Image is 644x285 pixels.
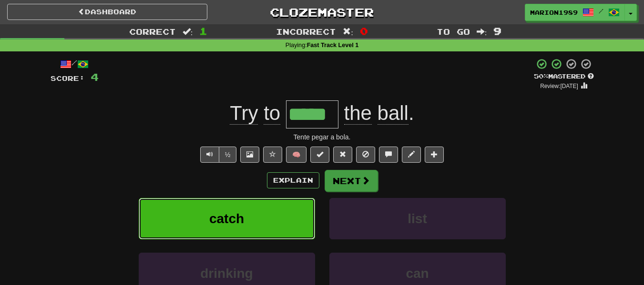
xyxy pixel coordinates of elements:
span: Try [230,102,258,125]
span: to [264,102,280,125]
a: Marion1989 / [525,4,625,21]
button: Ignore sentence (alt+i) [356,147,375,163]
button: Edit sentence (alt+d) [402,147,421,163]
strong: Fast Track Level 1 [307,42,359,49]
span: drinking [200,266,253,281]
div: Text-to-speech controls [198,147,237,163]
button: 🧠 [286,147,307,163]
span: Incorrect [276,27,336,36]
button: Favorite sentence (alt+f) [263,147,282,163]
a: Clozemaster [222,4,422,20]
button: catch [139,198,315,239]
button: Next [325,170,378,192]
div: Mastered [534,72,594,81]
span: list [408,211,427,226]
span: 50 % [534,72,548,80]
span: catch [209,211,244,226]
span: the [344,102,372,125]
span: 0 [360,25,368,37]
span: Score: [51,74,85,82]
span: can [406,266,429,281]
div: / [51,58,99,70]
button: list [329,198,506,239]
span: 1 [199,25,207,37]
button: Play sentence audio (ctl+space) [200,147,219,163]
span: / [599,8,603,14]
span: : [183,28,193,36]
button: ½ [219,147,237,163]
button: Set this sentence to 100% Mastered (alt+m) [310,147,329,163]
button: Explain [267,172,319,188]
button: Reset to 0% Mastered (alt+r) [333,147,352,163]
small: Review: [DATE] [540,83,578,89]
span: Marion1989 [530,8,578,17]
span: ball [378,102,409,125]
span: . [338,102,414,125]
span: : [477,28,487,36]
span: To go [437,27,470,36]
span: 4 [91,71,99,83]
span: 9 [493,25,501,37]
div: Tente pegar a bola. [51,132,594,142]
span: Correct [129,27,176,36]
button: Discuss sentence (alt+u) [379,147,398,163]
button: Add to collection (alt+a) [425,147,444,163]
button: Show image (alt+x) [240,147,259,163]
a: Dashboard [7,4,207,20]
span: : [343,28,353,36]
